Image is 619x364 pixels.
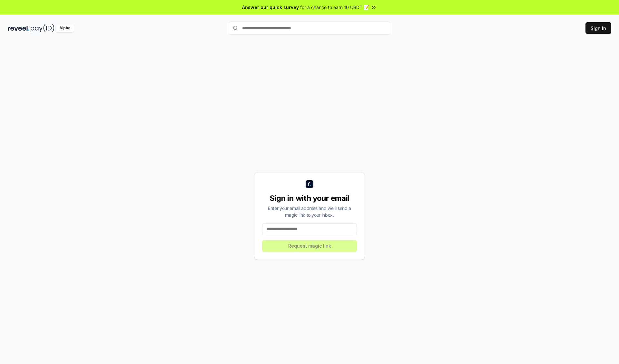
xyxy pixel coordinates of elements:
img: pay_id [31,24,54,32]
img: reveel_dark [8,24,29,32]
div: Sign in with your email [262,193,357,203]
span: for a chance to earn 10 USDT 📝 [300,4,369,11]
span: Answer our quick survey [242,4,299,11]
button: Sign In [585,22,611,34]
img: logo_small [306,180,313,188]
div: Enter your email address and we’ll send a magic link to your inbox. [262,205,357,218]
div: Alpha [56,24,74,32]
